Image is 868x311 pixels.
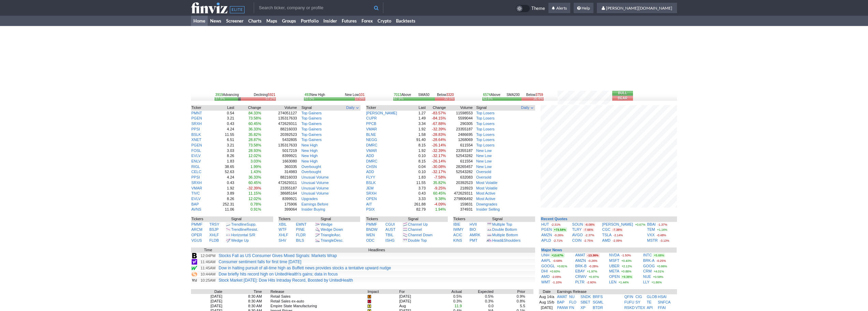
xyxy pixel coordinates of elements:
[366,181,376,185] a: BSLK
[444,97,454,100] div: 32.1%
[321,222,333,226] a: Wedge
[408,238,427,242] a: Double Top
[541,274,549,279] a: AMD
[231,222,247,226] span: Trendline
[301,175,329,179] a: Unusual Volume
[321,238,343,242] a: TriangleDesc.
[301,127,322,131] a: Top Gainers
[301,116,322,120] a: Top Gainers
[470,238,477,242] a: PMT
[432,122,446,126] span: -67.88%
[191,165,200,169] a: RIGL
[533,97,543,100] div: 36.4%
[366,227,378,231] a: BNDW
[219,259,301,264] a: Consumer sentiment falls for first time [DATE]
[212,132,235,138] td: 11.55
[279,227,287,231] a: WTF
[248,111,261,115] span: 84.33%
[483,93,490,97] span: 6574
[279,222,287,226] a: XBIL
[246,16,264,26] a: Charts
[359,93,365,97] span: 101
[635,306,645,310] a: VTEX
[375,16,394,26] a: Crypto
[366,149,377,153] a: VMAR
[643,253,652,257] a: INTC
[575,269,585,273] a: EBAY
[248,132,261,137] span: 35.82%
[231,222,256,226] a: TrendlineSupp.
[446,132,473,138] td: 2486695
[366,132,376,137] a: BLNE
[612,96,633,101] button: Bear
[541,227,552,231] a: PGEN
[453,222,460,226] a: IBIE
[557,306,568,310] a: PANW
[476,191,495,195] a: Most Active
[264,16,280,26] a: Maps
[437,93,454,97] div: Below
[446,137,473,143] td: 1268069
[296,238,304,242] a: BILS
[575,253,586,257] a: AMAT
[215,93,223,97] span: 3919
[409,111,426,116] td: 1.27
[643,280,650,284] a: LLY
[366,159,378,163] a: DMRC
[262,111,297,116] td: 274051127
[191,238,202,242] a: VGUS
[609,269,619,273] a: META
[658,306,666,310] a: FFAI
[602,227,610,231] a: CGC
[409,121,426,127] td: 3.34
[231,227,258,231] a: TrendlineResist.
[191,197,201,201] a: EVLV
[643,269,652,273] a: CRM
[321,227,343,231] a: Wedge Down
[647,295,657,299] a: GLOB
[262,137,297,143] td: 5432805
[609,258,619,263] a: MSFT
[254,2,383,13] input: Search ticker, company or profile
[301,143,318,147] a: New High
[191,105,212,111] th: Ticker
[526,93,543,97] div: Below
[482,93,544,97] div: SMA200
[301,149,318,153] a: New High
[624,295,633,299] a: QFIN
[609,274,620,279] a: OPEN
[446,111,473,116] td: 11598553
[301,170,321,174] a: Overbought
[492,238,520,242] a: Head&Shoulders
[446,105,473,111] th: Volume
[301,138,322,142] a: Top Gainers
[516,5,545,12] a: Theme
[453,238,462,242] a: KINS
[541,269,548,273] a: DHI
[531,5,545,12] span: Theme
[219,278,353,283] a: Stock Market [DATE]: Dow Hits Intraday Record, Boosted by UnitedHealth
[612,91,633,96] button: Bull
[191,111,202,115] a: PMNT
[409,105,426,111] th: Last
[432,138,446,142] span: -28.64%
[366,197,377,201] a: OPEN
[366,111,397,115] a: [PERSON_NAME]
[266,97,275,100] div: 57.2%
[231,227,247,231] span: Trendline
[385,238,395,242] a: ISHG
[262,127,297,132] td: 88216033
[305,97,314,100] div: 83.0%
[231,238,249,242] a: Wedge Up
[248,138,261,142] span: 28.87%
[279,238,286,242] a: SHV
[574,3,593,14] a: Help
[366,202,372,206] a: AIT
[366,143,378,147] a: DMRC
[647,306,653,310] a: API
[647,222,656,226] a: BBAI
[208,16,224,26] a: News
[191,122,202,126] a: SRXH
[580,306,586,310] a: XP
[432,116,446,120] span: -84.15%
